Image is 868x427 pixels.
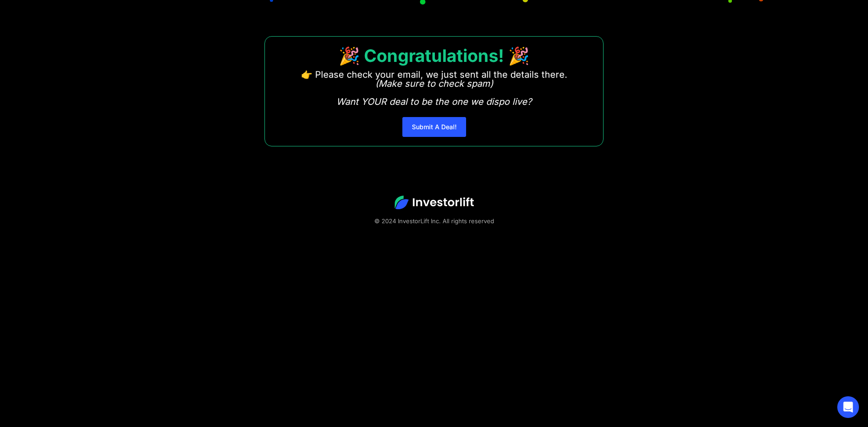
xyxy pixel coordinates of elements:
p: 👉 Please check your email, we just sent all the details there. ‍ [301,70,567,106]
em: (Make sure to check spam) Want YOUR deal to be the one we dispo live? [336,78,532,107]
strong: 🎉 Congratulations! 🎉 [339,45,529,66]
div: © 2024 InvestorLift Inc. All rights reserved [32,216,836,225]
a: Submit A Deal! [402,117,466,137]
div: Open Intercom Messenger [837,396,859,418]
